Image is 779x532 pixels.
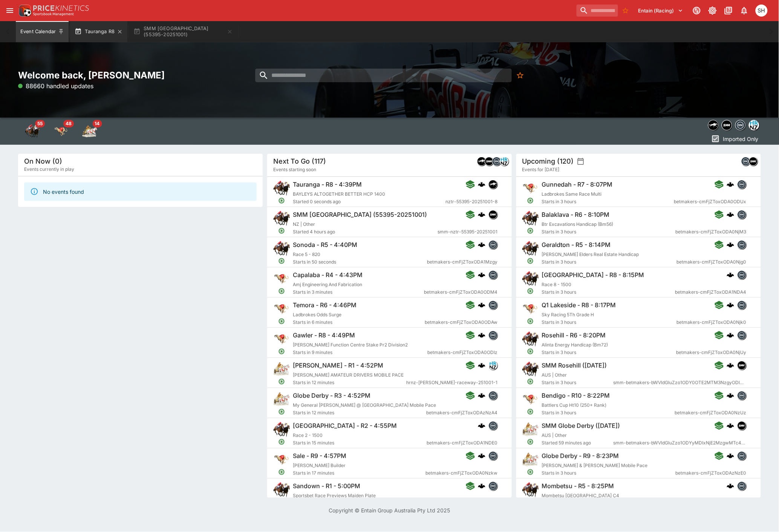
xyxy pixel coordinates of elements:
h6: SMM Globe Derby ([DATE]) [542,422,620,430]
div: samemeetingmulti [738,361,747,370]
img: horse_racing.png [273,481,290,498]
span: Starts in 50 seconds [293,258,427,266]
img: betmakers.png [736,120,745,130]
span: [PERSON_NAME] Elders Real Estate Handicap [542,251,639,257]
h6: SMM [GEOGRAPHIC_DATA] (55395-20251001) [293,211,427,219]
span: Starts in 9 minutes [293,349,427,356]
button: Documentation [722,4,735,17]
button: Select Tenant [634,5,688,17]
span: betmakers-cmFjZToxODA1NDE0 [427,439,497,447]
span: AUS | Other [542,372,567,378]
img: nztr.png [478,157,486,166]
div: betmakers [738,331,747,340]
svg: Open [278,197,285,204]
img: nztr.png [709,120,718,130]
div: samemeetingmulti [749,157,758,166]
h6: Sandown - R1 - 5:00PM [293,482,360,490]
img: betmakers.png [489,452,497,460]
div: cerberus [478,181,485,188]
h6: Gunnedah - R7 - 8:07PM [542,181,613,189]
div: Event type filters [18,118,104,145]
img: harness_racing.png [273,391,290,408]
img: horse_racing.png [273,421,290,438]
span: Race 5 - 820 [293,251,320,257]
h6: Rosehill - R6 - 8:20PM [542,331,606,339]
h6: Bendigo - R10 - 8:22PM [542,392,610,400]
div: betmakers [738,240,747,249]
img: greyhound_racing.png [273,331,290,347]
span: AUS | Other [542,432,567,438]
span: Starts in 3 hours [542,409,675,417]
span: betmakers-cmFjZToxODA0Nzkw [425,469,497,477]
img: logo-cerberus.svg [727,301,735,309]
span: Ladbrokes Odds Surge [293,312,341,317]
h5: Next To Go (117) [273,157,326,166]
div: hrnz [749,120,759,130]
button: Notifications [738,4,751,17]
button: Scott Hunt [753,2,770,19]
span: betmakers-cmFjZToxODA0NjM3 [676,228,747,236]
img: logo-cerberus.svg [727,331,735,339]
div: cerberus [727,181,735,188]
span: nztr-55395-20251001-8 [445,198,497,205]
span: Starts in 3 hours [542,379,614,386]
img: nztr.png [489,180,497,189]
svg: Open [278,318,285,325]
span: Events for [DATE] [522,166,560,173]
svg: Open [278,438,285,445]
img: logo-cerberus.svg [478,422,485,429]
div: betmakers [738,210,747,219]
img: horse_racing.png [273,210,290,227]
img: betmakers.png [738,301,746,309]
span: Starts in 3 hours [542,258,677,266]
svg: Open [527,438,534,445]
div: betmakers [492,157,501,166]
span: hrnz-addington-raceway-251001-1 [406,379,497,386]
button: Connected to PK [690,4,704,17]
h6: [GEOGRAPHIC_DATA] - R2 - 4:55PM [293,422,397,430]
input: search [577,5,618,17]
div: cerberus [478,271,485,279]
svg: Open [278,258,285,264]
img: horse_racing.png [522,331,539,347]
div: betmakers [741,157,750,166]
h6: Mombetsu - R5 - 8:25PM [542,482,614,490]
input: search [255,69,512,82]
span: Mombetsu [GEOGRAPHIC_DATA] C4 [542,493,620,498]
img: PriceKinetics Logo [17,3,32,18]
span: Starts in 3 hours [542,198,674,205]
svg: Open [278,469,285,475]
span: Amj Engineering And Fabrication [293,282,362,287]
img: greyhound_racing.png [273,270,290,287]
svg: Open [527,378,534,385]
div: cerberus [478,211,485,218]
div: cerberus [727,482,735,490]
div: No events found [43,185,84,199]
img: logo-cerberus.svg [727,362,735,369]
h6: [PERSON_NAME] - R1 - 4:52PM [293,362,383,369]
img: betmakers.png [489,241,497,249]
svg: Open [527,318,534,325]
div: cerberus [727,362,735,369]
span: Starts in 3 minutes [293,288,424,296]
img: harness_racing [82,124,97,139]
h5: On Now (0) [24,157,62,166]
span: betmakers-cmFjZToxODA0NzUz [675,409,747,417]
span: Started 0 seconds ago [293,198,445,205]
img: logo-cerberus.svg [727,271,735,279]
img: betmakers.png [489,482,497,490]
img: betmakers.png [493,157,501,166]
span: Btr Excavations Handicap (Bm56) [542,221,614,227]
button: Tauranga R8 [70,21,127,42]
svg: Open [278,348,285,355]
span: Starts in 17 minutes [293,469,425,477]
div: cerberus [478,452,485,460]
span: Starts in 12 minutes [293,379,406,386]
img: horse_racing.png [522,270,539,287]
img: horse_racing.png [522,240,539,257]
div: cerberus [478,362,485,369]
svg: Open [278,408,285,415]
img: samemeetingmulti.png [722,120,732,130]
img: logo-cerberus.svg [478,241,485,248]
div: cerberus [478,392,485,399]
